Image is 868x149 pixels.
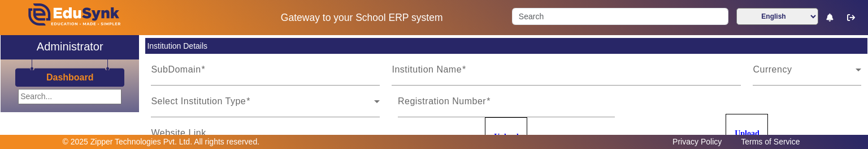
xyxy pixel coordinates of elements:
[753,67,856,81] span: Currency
[398,99,615,113] input: Registration Number
[398,96,486,106] mat-label: Registration Number
[223,12,500,24] h5: Gateway to your School ERP system
[1,35,139,59] a: Administrator
[37,40,103,53] h2: Administrator
[735,134,805,149] a: Terms of Service
[512,8,728,25] input: Search
[151,67,380,81] input: SubDomain
[151,131,380,144] input: Website Link
[392,67,741,81] input: Institution Name
[392,65,462,74] mat-label: Institution Name
[753,65,792,74] mat-label: Currency
[46,71,94,83] a: Dashboard
[46,72,94,83] h3: Dashboard
[63,136,260,148] p: © 2025 Zipper Technologies Pvt. Ltd. All rights reserved.
[151,65,201,74] mat-label: SubDomain
[151,99,374,113] span: Select Institution Type
[667,134,727,149] a: Privacy Policy
[145,38,867,54] mat-card-header: Institution Details
[151,96,246,106] mat-label: Select Institution Type
[18,89,121,104] input: Search...
[151,128,206,138] mat-label: Website Link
